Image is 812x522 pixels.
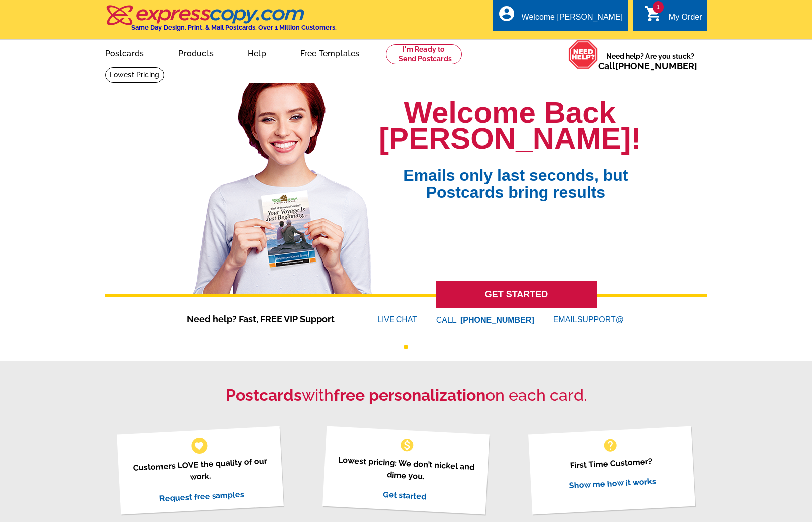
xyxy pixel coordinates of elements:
[131,24,337,31] h4: Same Day Design, Print, & Mail Postcards. Over 1 Million Customers.
[498,5,516,23] i: account_circle
[568,40,598,69] img: help
[335,454,477,485] p: Lowest pricing: We don’t nickel and dime you.
[569,476,656,490] a: Show me how it works
[226,386,302,404] strong: Postcards
[105,386,707,405] h2: with on each card.
[653,1,664,13] span: 1
[334,386,485,404] strong: free personalization
[194,440,204,451] span: favorite
[89,41,160,64] a: Postcards
[399,437,415,453] span: monetization_on
[383,489,427,501] a: Get started
[377,315,417,324] a: LIVECHAT
[522,13,623,27] div: Welcome [PERSON_NAME]
[577,314,625,326] font: SUPPORT@
[379,100,641,152] h1: Welcome Back [PERSON_NAME]!
[669,13,702,27] div: My Order
[159,489,245,503] a: Request free samples
[644,5,663,23] i: shopping_cart
[390,152,641,201] span: Emails only last seconds, but Postcards bring results
[615,61,697,71] a: [PHONE_NUMBER]
[598,51,702,71] span: Need help? Are you stuck?
[377,314,396,326] font: LIVE
[187,312,347,326] span: Need help? Fast, FREE VIP Support
[644,11,702,24] a: 1 shopping_cart My Order
[129,455,271,486] p: Customers LOVE the quality of our work.
[436,281,597,308] a: GET STARTED
[162,41,230,64] a: Products
[541,454,682,473] p: First Time Customer?
[602,437,618,453] span: help
[284,41,376,64] a: Free Templates
[187,75,379,294] img: welcome-back-logged-in.png
[598,61,697,71] span: Call
[404,345,408,349] button: 1 of 1
[105,12,337,31] a: Same Day Design, Print, & Mail Postcards. Over 1 Million Customers.
[232,41,282,64] a: Help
